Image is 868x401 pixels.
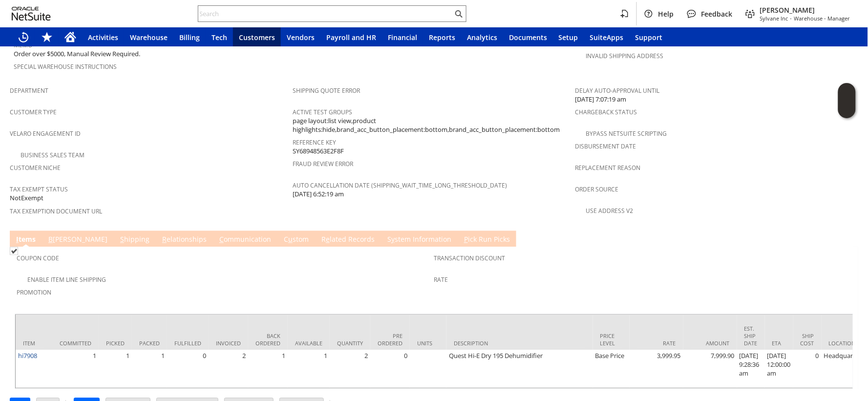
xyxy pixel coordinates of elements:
[701,9,733,19] span: Feedback
[744,325,758,347] div: Est. Ship Date
[106,340,125,347] div: Picked
[584,27,630,47] a: SuiteApps
[575,95,627,105] span: [DATE] 7:07:19 am
[586,207,634,215] a: Use Address V2
[630,27,669,47] a: Support
[216,340,241,347] div: Invoiced
[794,15,850,22] span: Warehouse - Manager
[575,143,636,151] a: Disbursement Date
[281,235,311,246] a: Custom
[139,340,160,347] div: Packed
[18,352,37,360] a: hi7908
[429,33,455,42] span: Reports
[630,350,683,388] td: 3,999.95
[48,235,53,244] span: B
[219,235,224,244] span: C
[658,9,674,19] span: Help
[293,87,360,95] a: Shipping Quote Error
[382,27,423,47] a: Financial
[217,235,274,246] a: Communication
[454,340,586,347] div: Description
[293,182,507,190] a: Auto Cancellation Date (shipping_wait_time_long_threshold_date)
[509,33,547,42] span: Documents
[822,350,867,388] td: Headquarters
[293,139,336,147] a: Reference Key
[391,235,395,244] span: y
[446,350,593,388] td: Quest Hi-E Dry 195 Dehumidifier
[801,333,814,347] div: Ship Cost
[586,52,664,61] a: Invalid Shipping Address
[793,350,822,388] td: 0
[462,235,512,246] a: Pick Run Picks
[326,235,330,244] span: e
[167,350,209,388] td: 0
[88,33,118,42] span: Activities
[388,33,417,42] span: Financial
[288,235,293,244] span: u
[288,350,330,388] td: 1
[60,340,91,347] div: Committed
[18,31,29,43] svg: Recent Records
[10,108,57,117] a: Customer Type
[293,108,352,117] a: Active Test Groups
[281,27,320,47] a: Vendors
[635,33,663,42] span: Support
[293,190,344,199] span: [DATE] 6:52:19 am
[10,186,68,194] a: Tax Exempt Status
[590,33,624,42] span: SuiteApps
[10,194,43,203] span: NotExempt
[64,31,76,43] svg: Home
[206,27,233,47] a: Tech
[10,208,102,216] a: Tax Exemption Document URL
[841,233,852,245] a: Unrolled view on
[295,340,322,347] div: Available
[16,235,19,244] span: I
[212,33,227,42] span: Tech
[575,108,637,117] a: Chargeback Status
[434,254,506,263] a: Transaction Discount
[575,164,641,172] a: Replacement reason
[17,289,51,297] a: Promotion
[464,235,468,244] span: P
[41,31,53,43] svg: Shortcuts
[162,235,167,244] span: R
[691,340,730,347] div: Amount
[320,27,382,47] a: Payroll and HR
[293,117,571,135] span: page layout:list view,product highlights:hide,brand_acc_button_placement:bottom,brand_acc_button_...
[293,147,344,156] span: SY68948563E2F8F
[586,130,667,138] a: Bypass NetSuite Scripting
[46,235,110,246] a: B[PERSON_NAME]
[790,15,792,22] span: -
[10,87,48,95] a: Department
[575,87,660,95] a: Delay Auto-Approval Until
[293,160,353,169] a: Fraud Review Error
[10,247,18,255] img: Checked
[337,340,363,347] div: Quantity
[239,33,275,42] span: Customers
[179,33,200,42] span: Billing
[99,350,132,388] td: 1
[370,350,410,388] td: 0
[10,164,61,172] a: Customer Niche
[838,83,856,118] iframe: Click here to launch Oracle Guided Learning Help Panel
[461,27,503,47] a: Analytics
[637,340,676,347] div: Rate
[160,235,209,246] a: Relationships
[248,350,288,388] td: 1
[319,235,377,246] a: Related Records
[132,350,167,388] td: 1
[14,63,117,71] a: Special Warehouse Instructions
[35,27,59,47] div: Shortcuts
[467,33,497,42] span: Analytics
[17,254,59,263] a: Coupon Code
[120,235,124,244] span: S
[838,101,856,119] span: Oracle Guided Learning Widget. To move around, please hold and drag
[417,340,439,347] div: Units
[553,27,584,47] a: Setup
[287,33,315,42] span: Vendors
[10,130,81,138] a: Velaro Engagement ID
[174,340,201,347] div: Fulfilled
[14,235,38,246] a: Items
[378,333,402,347] div: Pre Ordered
[130,33,168,42] span: Warehouse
